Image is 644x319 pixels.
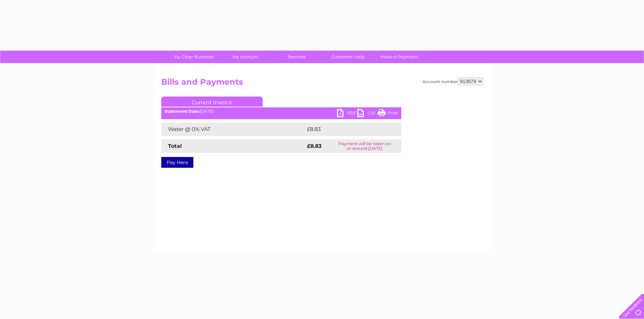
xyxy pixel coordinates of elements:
[378,109,398,119] a: Print
[320,51,376,63] a: Customer Help
[161,77,483,90] h2: Bills and Payments
[305,123,385,136] td: £8.83
[372,51,427,63] a: Make A Payment
[337,109,357,119] a: PDF
[269,51,325,63] a: Services
[161,123,305,136] td: Water @ 0% VAT
[357,109,378,119] a: CSV
[217,51,273,63] a: My Account
[161,157,193,168] a: Pay Here
[328,139,401,153] td: Payment will be taken on or around [DATE]
[168,143,182,149] strong: Total
[165,109,199,114] b: Statement Date:
[161,97,263,107] a: Current Invoice
[423,77,483,85] div: Account number
[161,109,401,114] div: [DATE]
[307,143,321,149] strong: £8.83
[166,51,222,63] a: My Clear Business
